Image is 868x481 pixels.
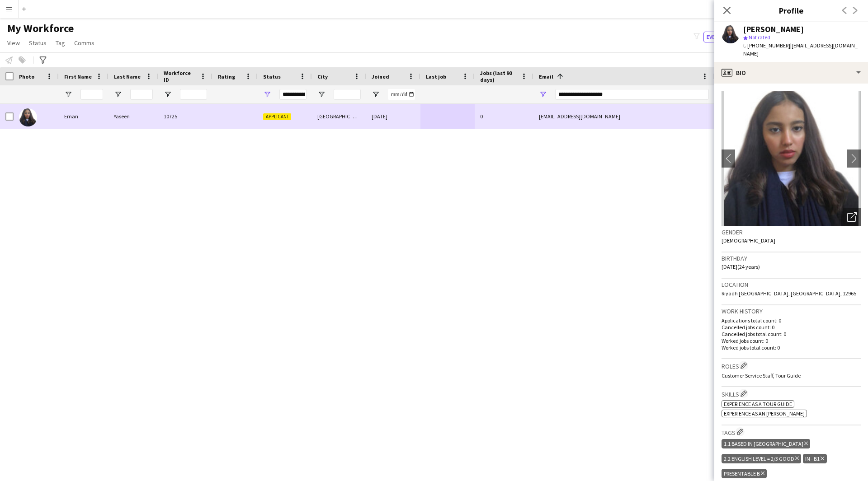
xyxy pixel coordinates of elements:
div: [EMAIL_ADDRESS][DOMAIN_NAME] [533,104,714,129]
span: Riyadh [GEOGRAPHIC_DATA], [GEOGRAPHIC_DATA], 12965 [722,290,856,297]
button: Open Filter Menu [263,90,271,98]
div: [PERSON_NAME] [743,25,804,33]
span: Customer Service Staff, Tour Guide [722,372,801,379]
app-action-btn: Advanced filters [38,55,48,65]
span: Not rated [749,34,770,41]
button: Open Filter Menu [114,90,122,98]
div: 0 [475,104,533,129]
h3: Tags [722,427,861,437]
img: Crew avatar or photo [722,91,861,226]
span: t. [PHONE_NUMBER] [743,42,790,49]
span: Photo [19,73,34,80]
span: Email [539,73,553,80]
div: 2.2 English Level = 2/3 Good [722,454,801,463]
h3: Gender [722,228,861,236]
div: 1.1 Based in [GEOGRAPHIC_DATA] [722,439,810,448]
span: | [EMAIL_ADDRESS][DOMAIN_NAME] [743,42,858,57]
div: Presentable B [722,469,767,478]
span: Rating [218,73,235,80]
span: My Workforce [7,22,74,35]
p: Cancelled jobs total count: 0 [722,331,861,337]
span: First Name [64,73,92,80]
button: Everyone8,133 [703,32,749,42]
span: [DEMOGRAPHIC_DATA] [722,237,775,244]
h3: Roles [722,361,861,370]
input: Joined Filter Input [388,89,415,100]
h3: Skills [722,389,861,398]
span: Experience as an [PERSON_NAME] [724,410,805,417]
input: Workforce ID Filter Input [180,89,207,100]
a: Tag [52,37,69,49]
button: Open Filter Menu [317,90,325,98]
input: Last Name Filter Input [130,89,153,100]
img: Eman Yaseen [19,108,37,126]
span: Status [263,73,281,80]
input: First Name Filter Input [80,89,103,100]
span: Joined [372,73,389,80]
input: Email Filter Input [555,89,709,100]
span: Applicant [263,113,291,120]
div: Bio [714,62,868,84]
div: [GEOGRAPHIC_DATA] [312,104,366,129]
div: 10725 [158,104,212,129]
span: Experience as a Tour Guide [724,401,792,407]
h3: Profile [714,5,868,16]
div: Yaseen [108,104,158,129]
span: [DATE] (24 years) [722,263,760,270]
span: Tag [56,39,65,47]
div: Eman [59,104,108,129]
span: City [317,73,328,80]
span: Last job [426,73,446,80]
a: View [4,37,24,49]
span: Comms [74,39,94,47]
h3: Work history [722,307,861,315]
p: Cancelled jobs count: 0 [722,324,861,331]
div: Open photos pop-in [843,208,861,226]
span: View [7,39,20,47]
span: Last Name [114,73,141,80]
a: Status [25,37,50,49]
span: Workforce ID [164,70,196,83]
p: Applications total count: 0 [722,317,861,324]
div: [DATE] [366,104,420,129]
p: Worked jobs total count: 0 [722,344,861,351]
button: Open Filter Menu [372,90,380,98]
a: Comms [71,37,98,49]
button: Open Filter Menu [164,90,172,98]
p: Worked jobs count: 0 [722,337,861,344]
button: Open Filter Menu [539,90,547,98]
div: IN - B1 [803,454,826,463]
button: Open Filter Menu [64,90,72,98]
input: City Filter Input [334,89,361,100]
h3: Birthday [722,254,861,262]
span: Jobs (last 90 days) [480,70,517,83]
span: Status [29,39,47,47]
h3: Location [722,280,861,289]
